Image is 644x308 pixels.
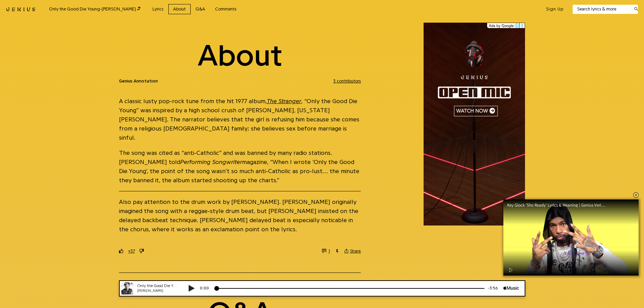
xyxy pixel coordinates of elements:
[333,78,361,85] button: 3 contributors
[180,159,242,165] em: Performing Songwriter
[139,249,144,254] svg: downvote
[350,248,361,254] span: Share
[119,78,158,85] span: Genius Annotation
[344,248,361,254] button: Share
[168,4,191,15] a: About
[507,203,612,207] div: Key Glock 'She Ready' Lyrics & Meaning | Genius Verified
[148,4,168,15] a: Lyrics
[210,4,241,15] a: Comments
[267,98,301,104] a: The Stranger
[119,34,361,78] h1: About
[119,148,361,185] p: The song was cited as “anti-Catholic” and was banned by many radio stations. [PERSON_NAME] told m...
[49,5,141,13] div: Only the Good Die Young - [PERSON_NAME]
[119,97,361,142] p: A classic lusty pop-rock tune from the hit 1977 album, , “Only the Good Die Young” was inspired b...
[424,23,525,226] iframe: Advertisement
[546,6,564,12] button: Sign Up
[128,248,135,255] button: +37
[191,4,210,15] a: Q&A
[119,249,124,254] svg: upvote
[328,248,330,254] span: 1
[119,197,361,234] p: Also pay attention to the drum work by [PERSON_NAME]. [PERSON_NAME] originally imagined the song ...
[371,5,390,11] div: -3:56
[322,248,330,254] button: 1
[573,6,630,13] input: Search lyrics & more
